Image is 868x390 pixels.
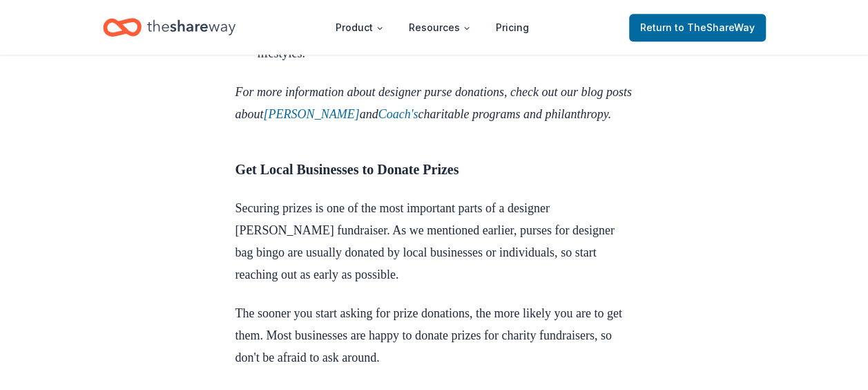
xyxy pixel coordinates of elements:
[629,14,766,41] a: Returnto TheShareWay
[235,302,633,369] p: The sooner you start asking for prize donations, the more likely you are to get them. Most busine...
[485,14,540,41] a: Pricing
[325,11,540,44] nav: Main
[675,21,755,33] span: to TheShareWay
[103,11,235,44] a: Home
[235,85,632,121] em: For more information about designer purse donations, check out our blog posts about and charitabl...
[378,107,418,121] a: Coach's
[640,19,755,36] span: Return
[235,197,633,286] p: Securing prizes is one of the most important parts of a designer [PERSON_NAME] fundraiser. As we ...
[325,14,395,41] button: Product
[264,107,360,121] a: [PERSON_NAME]
[235,158,633,180] h3: Get Local Businesses to Donate Prizes
[398,14,482,41] button: Resources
